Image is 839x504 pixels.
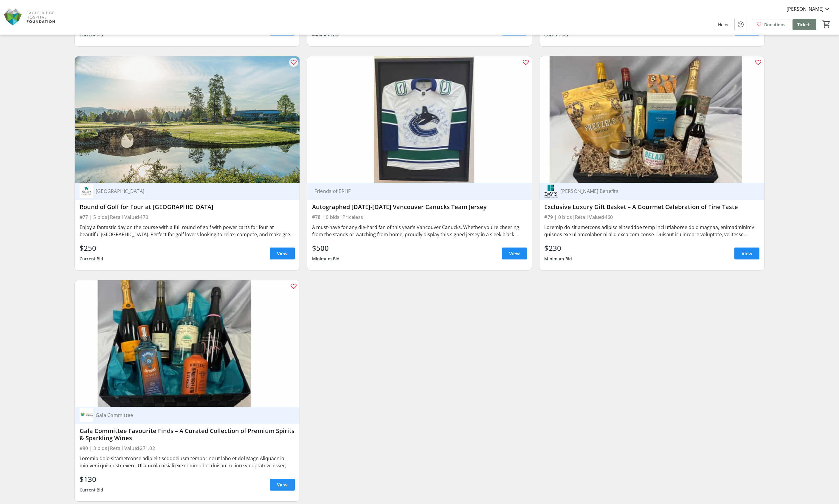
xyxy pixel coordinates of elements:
div: $230 [544,243,572,253]
div: Current Bid [80,485,103,495]
div: Friends of ERHF [312,188,520,194]
img: Round of Golf for Four at Meadow Gardens Golf Club [75,56,300,183]
div: Gala Committee Favourite Finds – A Curated Collection of Premium Spirits & Sparkling Wines [80,427,295,442]
a: View [502,24,527,35]
a: View [734,248,759,259]
img: Autographed 2024-2025 Vancouver Canucks Team Jersey [307,56,532,183]
button: Help [735,18,747,30]
a: View [270,24,295,35]
div: Loremip do sit ametcons adipisc elitseddoe temp inci utlaboree dolo magnaa, enimadminimv quisnos ... [544,224,759,238]
img: Exclusive Luxury Gift Basket – A Gourmet Celebration of Fine Taste [539,56,764,183]
button: [PERSON_NAME] [782,4,835,14]
img: Meadow Gardens [80,184,93,198]
a: Donations [752,19,790,30]
div: Loremip dolo sitametconse adip elit seddoeiusm temporinc ut labo et dol Magn Aliquaeni’a min-veni... [80,455,295,469]
span: View [742,250,752,257]
div: [PERSON_NAME] Benefits [558,188,752,194]
div: Exclusive Luxury Gift Basket – A Gourmet Celebration of Fine Taste [544,203,759,211]
div: Enjoy a fantastic day on the course with a full round of golf with power carts for four at beauti... [80,224,295,238]
div: $250 [80,243,103,253]
div: [GEOGRAPHIC_DATA] [93,188,288,194]
div: $130 [80,474,103,485]
a: Tickets [793,19,816,30]
div: Gala Committee [93,412,288,418]
div: #77 | 5 bids | Retail Value $470 [80,213,295,221]
span: View [277,481,288,488]
div: Minimum Bid [544,253,572,264]
img: Eagle Ridge Hospital Foundation's Logo [4,2,57,32]
span: View [509,250,520,257]
a: View [270,248,295,259]
a: View [734,24,759,35]
span: Donations [764,21,785,28]
button: Cart [821,19,832,30]
div: A must-have for any die-hard fan of this year's Vancouver Canucks. Whether you're cheering from t... [312,224,527,238]
span: View [277,250,288,257]
img: Gala Committee Favourite Finds – A Curated Collection of Premium Spirits & Sparkling Wines [75,280,300,407]
mat-icon: favorite_outline [522,59,529,66]
div: $500 [312,243,340,253]
img: Davis Benefits [544,184,558,198]
mat-icon: favorite_outline [290,59,297,66]
div: Round of Golf for Four at [GEOGRAPHIC_DATA] [80,203,295,211]
mat-icon: favorite_outline [290,283,297,290]
div: Minimum Bid [312,253,340,264]
div: Autographed [DATE]-[DATE] Vancouver Canucks Team Jersey [312,203,527,211]
div: #79 | 0 bids | Retail Value $460 [544,213,759,221]
span: [PERSON_NAME] [787,5,824,13]
div: Current Bid [80,253,103,264]
img: Gala Committee [80,408,93,422]
a: Home [713,19,734,30]
div: #78 | 0 bids | Priceless [312,213,527,221]
mat-icon: favorite_outline [755,59,762,66]
a: View [502,248,527,259]
a: View [270,479,295,491]
div: #80 | 3 bids | Retail Value $271.02 [80,444,295,452]
span: Tickets [797,21,812,28]
span: Home [718,21,730,28]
